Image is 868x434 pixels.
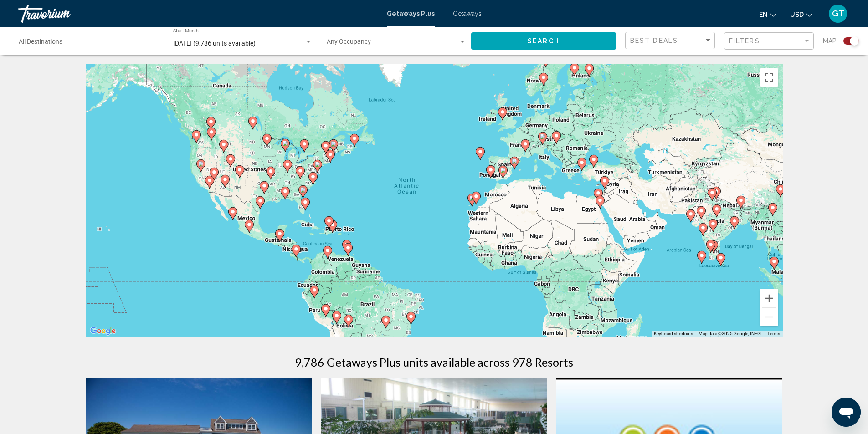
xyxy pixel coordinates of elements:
a: Getaways [453,10,482,17]
mat-select: Sort by [630,37,712,45]
button: Toggle fullscreen view [760,68,778,87]
span: USD [790,11,804,18]
button: Keyboard shortcuts [654,331,693,337]
button: Zoom in [760,289,778,307]
button: Change language [759,8,776,21]
button: User Menu [826,4,850,23]
span: Filters [729,37,760,45]
button: Filter [724,32,814,51]
span: Best Deals [630,37,678,44]
span: en [759,11,768,18]
a: Getaways Plus [387,10,435,17]
a: Open this area in Google Maps (opens a new window) [88,325,118,337]
span: GT [832,9,844,18]
span: Map data ©2025 Google, INEGI [699,331,762,336]
button: Change currency [790,8,812,21]
button: Search [471,32,616,49]
span: [DATE] (9,786 units available) [173,40,256,47]
button: Zoom out [760,308,778,326]
img: Google [88,325,118,337]
iframe: Button to launch messaging window [832,398,861,427]
a: Terms [767,331,780,336]
a: Travorium [18,5,378,23]
span: Map [823,35,837,47]
span: Search [528,38,560,45]
h1: 9,786 Getaways Plus units available across 978 Resorts [295,355,573,369]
